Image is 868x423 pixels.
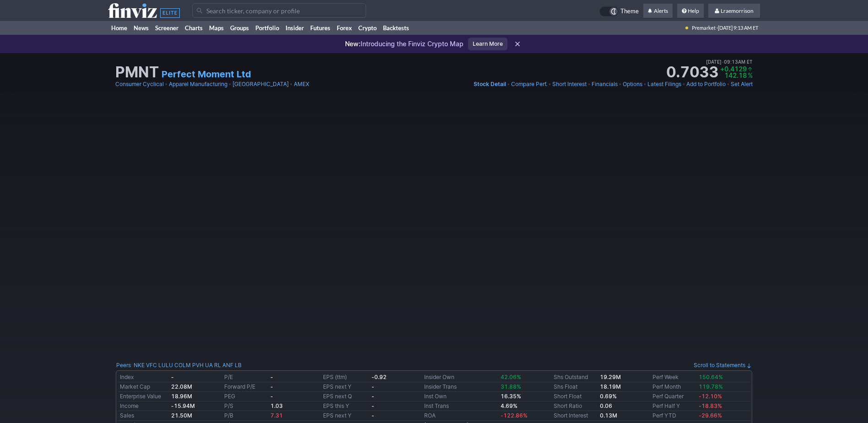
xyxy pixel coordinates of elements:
a: Crypto [355,21,380,35]
a: Apparel Manufacturing [169,80,227,89]
span: 31.88% [501,383,521,390]
span: 119.78% [699,383,723,390]
a: COLM [174,361,191,370]
td: % [747,72,753,79]
b: - [372,393,374,400]
b: 16.35% [501,393,521,400]
td: Perf Half Y [651,401,697,411]
span: • [165,80,168,89]
a: Perfect Moment Ltd [162,68,251,81]
b: - [270,374,273,380]
b: 18.19M [600,383,621,390]
td: Perf Week [651,373,697,382]
strong: 0.7033 [666,65,718,80]
b: 0.06 [600,402,612,409]
td: EPS (ttm) [321,373,369,382]
a: Alerts [643,4,673,18]
b: 18.96M [171,393,192,400]
span: New: [345,40,361,48]
b: - [171,374,174,380]
b: 21.50M [171,412,192,419]
span: 150.64% [699,374,723,380]
a: Charts [182,21,206,35]
b: 19.29M [600,374,621,380]
span: Stock Detail [474,81,506,87]
span: Compare Perf. [511,81,547,87]
td: Index [118,373,169,382]
td: +0.4129 [720,66,747,72]
a: AMEX [294,80,309,89]
b: -0.92 [372,374,387,380]
a: Short Interest [552,80,587,89]
a: PVH [192,361,204,370]
td: P/S [222,401,269,411]
b: - [372,383,374,390]
b: 4.69% [501,402,518,409]
b: 22.08M [171,383,192,390]
span: Theme [620,6,639,16]
b: - [270,393,273,400]
a: Theme [599,6,639,16]
span: [DATE] 09:13AM ET [706,58,753,66]
span: 42.06% [501,374,521,380]
a: News [130,21,152,35]
td: Income [118,401,169,411]
td: 142.18 [720,72,747,79]
span: -12.10% [699,393,722,400]
b: -15.94M [171,402,195,409]
td: Shs Float [552,382,598,392]
span: 7.31 [270,412,283,419]
span: • [290,80,293,89]
a: 0.13M [600,412,617,419]
b: - [372,412,374,419]
td: ROA [422,411,499,421]
td: Forward P/E [222,382,269,392]
p: Introducing the Finviz Crypto Map [345,39,464,49]
td: Insider Trans [422,382,499,392]
td: EPS next Q [321,392,369,401]
td: Market Cap [118,382,169,392]
a: Maps [206,21,227,35]
span: • [228,80,232,89]
span: Latest Filings [647,81,681,87]
td: EPS next Y [321,382,369,392]
a: Stock Detail [474,80,506,89]
span: • [507,80,510,89]
span: • [727,80,730,89]
td: PEG [222,392,269,401]
span: • [588,80,591,89]
h1: PMNT [115,65,159,80]
a: Portfolio [252,21,282,35]
td: Inst Own [422,392,499,401]
a: ANF [222,361,233,370]
a: Screener [152,21,182,35]
a: Short Ratio [554,402,582,409]
a: Backtests [380,21,412,35]
td: Enterprise Value [118,392,169,401]
span: Premarket · [692,21,718,35]
input: Search [192,3,366,18]
span: [DATE] 9:13 AM ET [718,21,758,35]
a: Set Alert [731,80,753,89]
a: Short Float [554,393,582,400]
td: P/E [222,373,269,382]
div: : [116,361,242,370]
a: Lraemorrison [708,4,760,18]
span: -18.83% [699,402,722,409]
a: LULU [158,361,173,370]
a: UA [205,361,213,370]
a: VFC [146,361,157,370]
td: EPS next Y [321,411,369,421]
td: Inst Trans [422,401,499,411]
span: • [619,80,622,89]
a: Short Interest [554,412,588,419]
span: • [682,80,685,89]
a: Help [677,4,704,18]
td: Sales [118,411,169,421]
a: 0.69% [600,393,617,400]
a: Consumer Cyclical [115,80,164,89]
b: 1.03 [270,402,283,409]
span: • [643,80,647,89]
span: • [722,59,724,65]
